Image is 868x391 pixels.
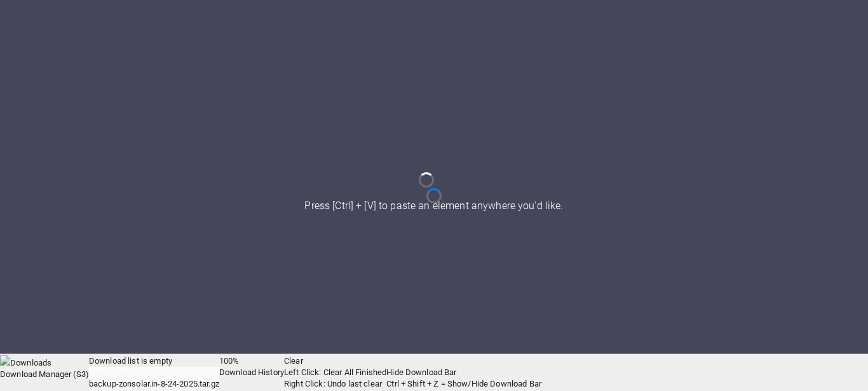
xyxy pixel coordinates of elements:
div: 100% [219,355,284,367]
span: Downloads [10,358,51,367]
div: Download History [219,367,284,378]
div: backup-zonsolar.in-8-24-2025.tar.gz [89,378,219,390]
div: Clear [284,355,386,390]
div: Hide Download Bar [386,367,541,378]
div: Right Click: Undo last clear [284,378,386,390]
div: Ctrl + Shift + Z = Show/Hide Download Bar [386,378,541,390]
div: Left Click: Clear All Finished [284,367,386,378]
div: Download list is empty [89,355,219,367]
